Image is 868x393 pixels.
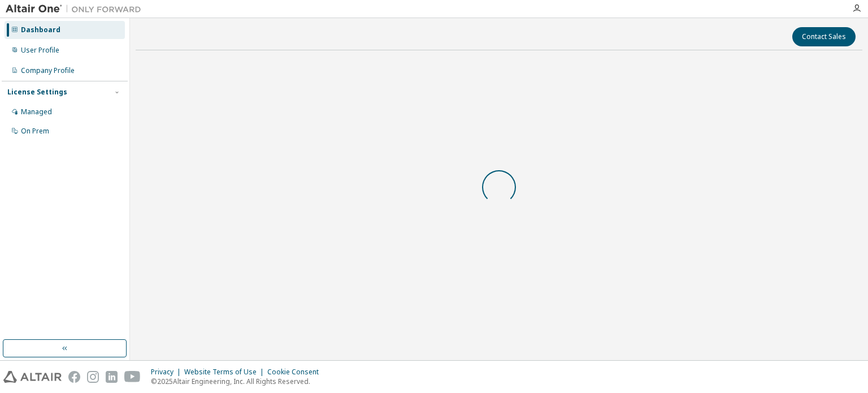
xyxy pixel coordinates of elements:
[21,46,59,55] div: User Profile
[7,88,67,97] div: License Settings
[151,377,325,386] p: © 2025 Altair Engineering, Inc. All Rights Reserved.
[184,368,267,377] div: Website Terms of Use
[124,371,141,383] img: youtube.svg
[151,368,184,377] div: Privacy
[267,368,325,377] div: Cookie Consent
[106,371,118,383] img: linkedin.svg
[21,66,75,75] div: Company Profile
[21,127,49,136] div: On Prem
[792,27,856,46] button: Contact Sales
[21,107,52,116] div: Managed
[6,3,147,15] img: Altair One
[87,371,99,383] img: instagram.svg
[3,371,62,383] img: altair_logo.svg
[68,371,80,383] img: facebook.svg
[21,25,60,34] div: Dashboard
